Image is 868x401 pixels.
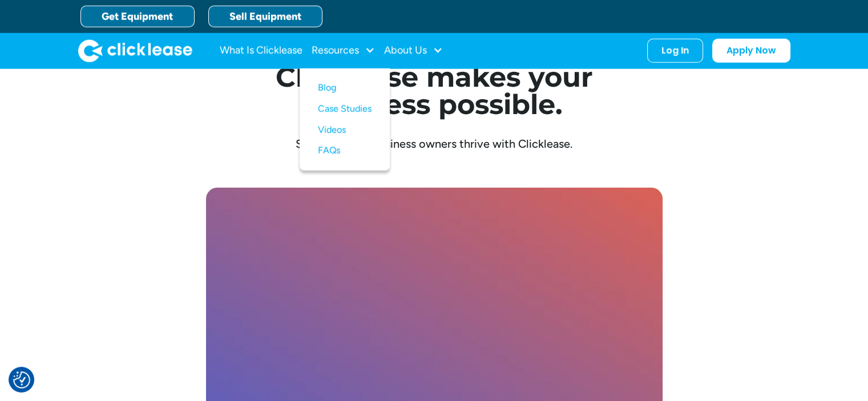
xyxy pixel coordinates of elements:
img: Revisit consent button [13,371,30,388]
a: Case Studies [318,99,372,120]
h1: Clicklease makes your business possible. [215,63,653,118]
img: Clicklease logo [78,39,192,62]
a: Apply Now [712,39,790,63]
nav: Resources [300,68,390,171]
button: Consent Preferences [13,371,30,388]
a: What Is Clicklease [220,39,302,62]
div: Resources [312,39,375,62]
a: Blog [318,78,372,99]
div: See how small business owners thrive with Clicklease. [215,136,653,151]
a: FAQs [318,140,372,161]
a: Sell Equipment [208,6,322,27]
div: About Us [384,39,443,62]
div: Log In [661,45,689,56]
a: Get Equipment [80,6,195,27]
a: Videos [318,120,372,141]
a: home [78,39,192,62]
